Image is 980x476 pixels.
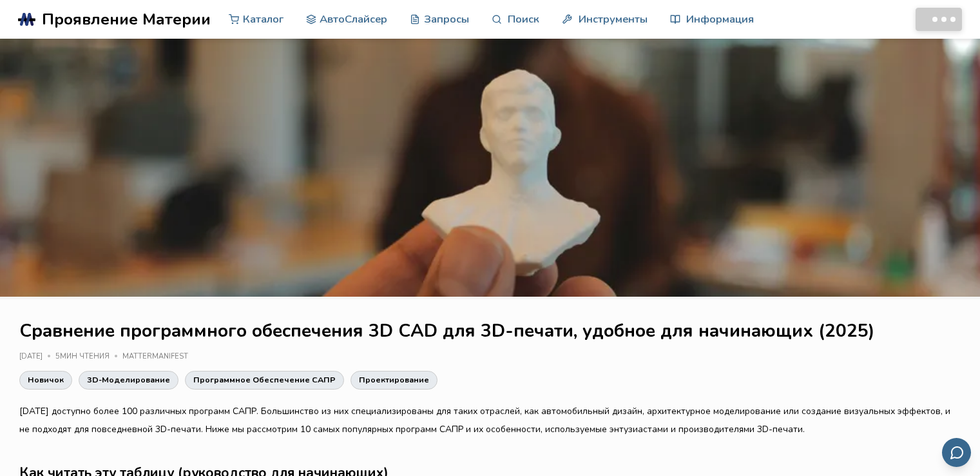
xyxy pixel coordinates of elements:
[359,374,429,385] font: Проектирование
[424,12,469,26] font: Запросы
[28,374,64,385] font: Новичок
[351,371,437,389] a: Проектирование
[42,8,211,30] font: Проявление Материи
[942,438,971,467] button: Отправить отзыв по электронной почте
[19,371,72,389] a: Новичок
[193,374,336,385] font: Программное обеспечение САПР
[79,371,178,389] a: 3D-моделирование
[122,352,188,361] font: MatterManifest
[686,12,754,26] font: Информация
[19,319,874,343] font: Сравнение программного обеспечения 3D CAD для 3D-печати, удобное для начинающих (2025)
[60,352,110,361] font: мин чтения
[243,12,283,26] font: Каталог
[185,371,344,389] a: Программное обеспечение САПР
[508,12,539,26] font: Поиск
[19,352,43,361] font: [DATE]
[87,374,170,385] font: 3D-моделирование
[55,352,60,361] font: 5
[320,12,387,26] font: АвтоСлайсер
[579,12,648,26] font: Инструменты
[19,405,950,435] font: [DATE] доступно более 100 различных программ САПР. Большинство из них специализированы для таких ...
